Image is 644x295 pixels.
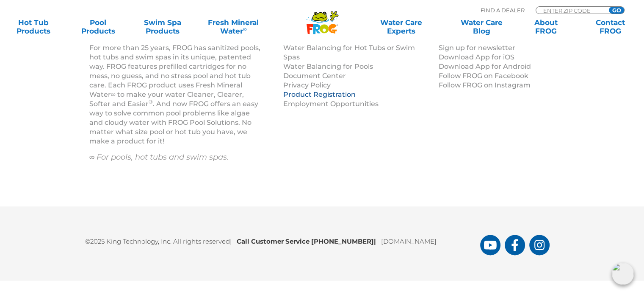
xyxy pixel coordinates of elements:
[505,235,525,255] a: FROG Products Facebook Page
[438,72,528,80] a: Follow FROG on Facebook
[438,62,531,70] a: Download App for Android
[85,232,480,247] p: ©2025 King Technology, Inc. All rights reserved
[283,72,346,80] a: Document Center
[283,81,331,89] a: Privacy Policy
[230,237,232,245] span: |
[542,7,600,14] input: Zip Code Form
[481,6,525,14] p: Find A Dealer
[8,18,58,35] a: Hot TubProducts
[438,53,514,61] a: Download App for iOS
[456,18,506,35] a: Water CareBlog
[438,44,515,52] a: Sign up for newsletter
[89,152,229,162] em: ∞ For pools, hot tubs and swim spas.
[89,43,262,146] p: For more than 25 years, FROG has sanitized pools, hot tubs and swim spas in its unique, patented ...
[374,237,376,245] span: |
[202,18,265,35] a: Fresh MineralWater∞
[609,7,624,14] input: GO
[283,90,356,98] a: Product Registration
[149,98,153,105] sup: ®
[283,44,415,61] a: Water Balancing for Hot Tubs or Swim Spas
[360,18,442,35] a: Water CareExperts
[138,18,188,35] a: Swim SpaProducts
[237,237,381,245] b: Call Customer Service [PHONE_NUMBER]
[529,235,550,255] a: FROG Products Instagram Page
[381,237,437,245] a: [DOMAIN_NAME]
[438,81,530,89] a: Follow FROG on Instagram
[243,26,246,32] sup: ∞
[283,62,373,70] a: Water Balancing for Pools
[283,100,379,108] a: Employment Opportunities
[521,18,571,35] a: AboutFROG
[612,263,634,285] img: openIcon
[480,235,500,255] a: FROG Products You Tube Page
[73,18,123,35] a: PoolProducts
[586,18,636,35] a: ContactFROG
